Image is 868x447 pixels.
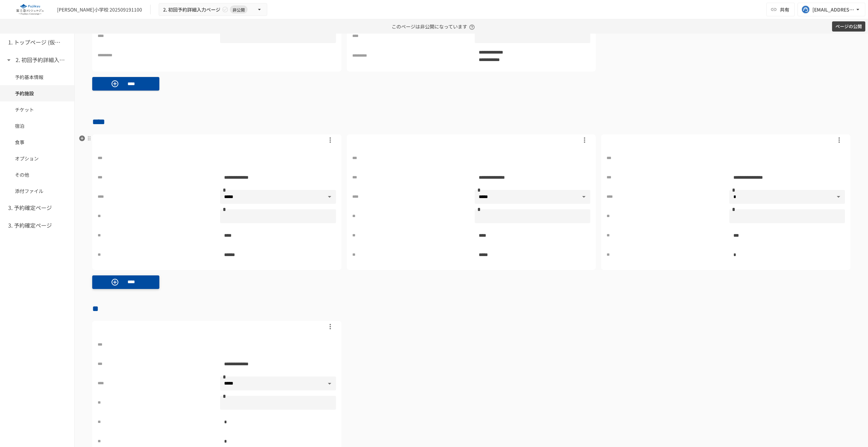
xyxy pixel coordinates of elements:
[230,6,248,13] span: 非公開
[8,203,52,212] h6: 3. 予約確定ページ
[8,4,52,15] img: eQeGXtYPV2fEKIA3pizDiVdzO5gJTl2ahLbsPaD2E4R
[15,122,59,130] span: 宿泊
[163,5,220,14] span: 2. 初回予約詳細入力ページ
[780,6,789,13] span: 共有
[57,6,142,13] div: [PERSON_NAME]小学校 202509191100
[832,21,865,32] button: ページの公開
[8,38,62,47] h6: 1. トップページ (仮予約一覧)
[766,3,795,16] button: 共有
[15,171,59,178] span: その他
[797,3,865,16] button: [EMAIL_ADDRESS][DOMAIN_NAME]
[8,221,52,230] h6: 3. 予約確定ページ
[15,106,59,113] span: チケット
[16,56,70,64] h6: 2. 初回予約詳細入力ページ
[15,155,59,162] span: オプション
[15,187,59,195] span: 添付ファイル
[15,73,59,81] span: 予約基本情報
[15,138,59,146] span: 食事
[15,90,59,97] span: 予約施設
[812,5,854,14] div: [EMAIL_ADDRESS][DOMAIN_NAME]
[392,19,477,34] p: このページは非公開になっています
[159,3,267,16] button: 2. 初回予約詳細入力ページ非公開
